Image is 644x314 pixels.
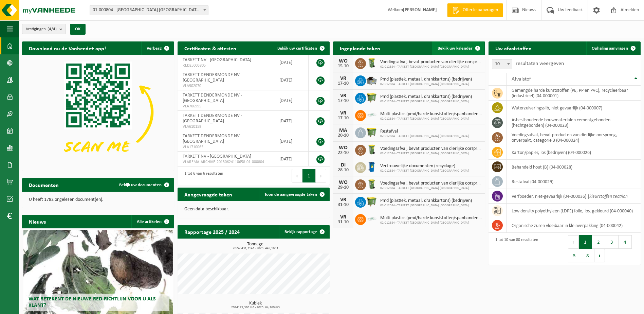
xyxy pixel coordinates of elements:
span: 02-012584 - TARKETT [GEOGRAPHIC_DATA] [GEOGRAPHIC_DATA] [380,100,472,104]
div: 31-10 [336,220,350,225]
td: [DATE] [274,111,309,131]
button: 8 [581,249,594,262]
button: 4 [619,235,632,249]
img: WB-0240-HPE-BE-09 [366,161,378,173]
div: VR [336,197,350,203]
span: 02-012584 - TARKETT [GEOGRAPHIC_DATA] [GEOGRAPHIC_DATA] [380,204,472,208]
span: VLA610159 [183,124,269,129]
button: 1 [579,235,592,249]
td: organische zuren vloeibaar in kleinverpakking (04-000042) [507,218,641,233]
img: WB-0140-HPE-GN-50 [366,144,378,155]
td: [DATE] [274,70,309,90]
div: WO [336,58,350,64]
div: 1 tot 10 van 80 resultaten [492,234,538,263]
span: 02-012584 - TARKETT [GEOGRAPHIC_DATA] [GEOGRAPHIC_DATA] [380,169,469,173]
span: 02-012584 - TARKETT [GEOGRAPHIC_DATA] [GEOGRAPHIC_DATA] [380,186,482,190]
span: VLA902070 [183,83,269,89]
span: Afvalstof [512,76,531,82]
span: 10 [492,59,512,69]
span: Restafval [380,129,469,134]
span: TARKETT DENDERMONDE NV - [GEOGRAPHIC_DATA] [183,72,242,83]
span: Voedingsafval, bevat producten van dierlijke oorsprong, onverpakt, categorie 3 [380,146,482,152]
span: 2024: 25,380 m3 - 2025: 64,160 m3 [181,306,330,309]
a: Alle artikelen [131,215,173,228]
span: 10 [492,59,512,69]
button: 1 [302,169,316,182]
span: TARKETT NV - [GEOGRAPHIC_DATA] [183,154,251,159]
button: 3 [605,235,619,249]
i: kleurstoffen tectilon [589,194,628,199]
td: [DATE] [274,90,309,111]
span: Offerte aanvragen [461,7,500,14]
td: voedingsafval, bevat producten van dierlijke oorsprong, onverpakt, categorie 3 (04-000024) [507,130,641,145]
img: WB-0140-HPE-GN-50 [366,178,378,190]
a: Ophaling aanvragen [586,41,640,55]
div: VR [336,76,350,81]
span: Bekijk uw kalender [438,46,473,51]
span: Multi plastics (pmd/harde kunststoffen/spanbanden/eps/folie naturel/folie gemeng... [380,215,482,221]
label: resultaten weergeven [516,61,564,66]
h2: Uw afvalstoffen [489,41,538,55]
span: Bekijk uw documenten [119,183,162,187]
span: VLA706995 [183,104,269,109]
span: TARKETT DENDERMONDE NV - [GEOGRAPHIC_DATA] [183,93,242,103]
img: WB-1100-HPE-GN-50 [366,92,378,103]
div: VR [336,93,350,99]
span: Bekijk uw certificaten [277,46,317,51]
h2: Ingeplande taken [333,41,387,55]
span: Pmd (plastiek, metaal, drankkartons) (bedrijven) [380,198,472,204]
td: asbesthoudende bouwmaterialen cementgebonden (hechtgebonden) (04-000023) [507,115,641,130]
span: 02-012584 - TARKETT [GEOGRAPHIC_DATA] [GEOGRAPHIC_DATA] [380,152,482,156]
img: LP-SK-00500-LPE-16 [366,213,378,225]
span: Vertrouwelijke documenten (recyclage) [380,163,469,169]
div: VR [336,110,350,116]
img: WB-0140-HPE-GN-50 [366,57,378,69]
td: low density polyethyleen (LDPE) folie, los, gekleurd (04-000040) [507,204,641,218]
p: U heeft 1782 ongelezen document(en). [29,197,167,202]
span: Pmd (plastiek, metaal, drankkartons) (bedrijven) [380,94,472,100]
div: 31-10 [336,203,350,207]
h2: Aangevraagde taken [178,188,239,201]
h2: Rapportage 2025 / 2024 [178,225,246,238]
span: 2024: 431,314 t - 2025: 445,160 t [181,247,330,250]
img: WB-1100-HPE-GN-50 [366,126,378,138]
div: 20-10 [336,133,350,138]
a: Offerte aanvragen [447,3,503,17]
h2: Download nu de Vanheede+ app! [22,41,113,55]
img: WB-1100-HPE-GN-50 [366,196,378,207]
h2: Nieuws [22,215,53,228]
a: Bekijk uw kalender [432,41,484,55]
button: Previous [568,235,579,249]
span: RED25003805 [183,63,269,68]
td: waterzuiveringsslib, niet gevaarlijk (04-000007) [507,101,641,115]
span: Voedingsafval, bevat producten van dierlijke oorsprong, onverpakt, categorie 3 [380,181,482,186]
span: 02-012584 - TARKETT [GEOGRAPHIC_DATA] [GEOGRAPHIC_DATA] [380,221,482,225]
strong: [PERSON_NAME] [403,7,437,13]
a: Bekijk uw documenten [114,178,173,192]
div: 28-10 [336,168,350,173]
span: VLAREMA-ARCHIVE-20130624110658-01-000804 [183,159,269,165]
button: Next [316,169,326,182]
div: 17-10 [336,81,350,86]
a: Toon de aangevraagde taken [259,188,329,201]
span: 02-012584 - TARKETT [GEOGRAPHIC_DATA] [GEOGRAPHIC_DATA] [380,82,472,86]
div: 29-10 [336,185,350,190]
button: Verberg [141,41,173,55]
td: gemengde harde kunststoffen (PE, PP en PVC), recycleerbaar (industrieel) (04-000001) [507,86,641,101]
img: LP-SK-00500-LPE-16 [366,109,378,121]
button: 2 [592,235,605,249]
span: 02-012584 - TARKETT [GEOGRAPHIC_DATA] [GEOGRAPHIC_DATA] [380,134,469,138]
span: Wat betekent de nieuwe RED-richtlijn voor u als klant? [29,296,156,308]
span: 02-012584 - TARKETT [GEOGRAPHIC_DATA] [GEOGRAPHIC_DATA] [380,117,482,121]
span: VLA1710065 [183,144,269,150]
h3: Tonnage [181,242,330,250]
count: (4/4) [48,27,57,31]
span: Multi plastics (pmd/harde kunststoffen/spanbanden/eps/folie naturel/folie gemeng... [380,111,482,117]
span: Ophaling aanvragen [592,46,628,51]
p: Geen data beschikbaar. [184,207,323,212]
h3: Kubiek [181,301,330,309]
div: 17-10 [336,99,350,103]
button: Next [594,249,605,262]
span: 02-012584 - TARKETT [GEOGRAPHIC_DATA] [GEOGRAPHIC_DATA] [380,65,482,69]
div: 15-10 [336,64,350,69]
